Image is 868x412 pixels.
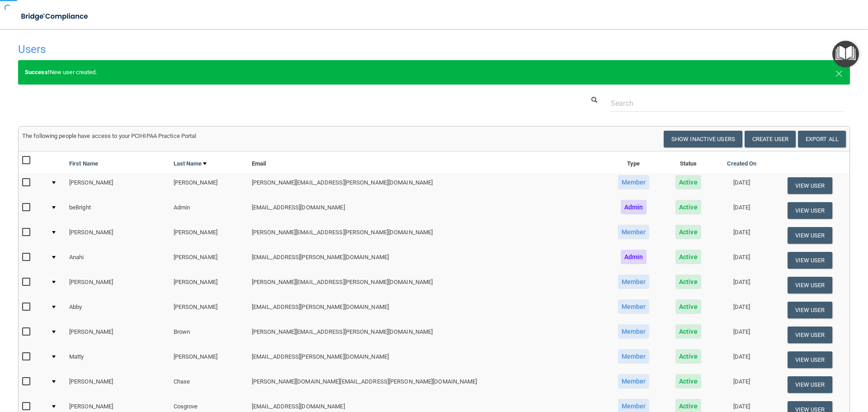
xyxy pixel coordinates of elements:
td: [PERSON_NAME] [170,248,248,273]
td: [PERSON_NAME] [66,273,170,298]
a: Created On [727,158,757,169]
td: Chase [170,372,248,397]
td: [DATE] [713,173,770,198]
button: View User [788,302,832,318]
td: [DATE] [713,322,770,347]
td: [PERSON_NAME] [170,223,248,248]
td: [DATE] [713,273,770,298]
td: [PERSON_NAME][EMAIL_ADDRESS][PERSON_NAME][DOMAIN_NAME] [248,322,604,347]
td: [EMAIL_ADDRESS][PERSON_NAME][DOMAIN_NAME] [248,248,604,273]
td: [DATE] [713,198,770,223]
button: View User [788,376,832,393]
span: Admin [621,200,647,214]
button: View User [788,252,832,269]
span: Admin [621,250,647,264]
span: The following people have access to your PCIHIPAA Practice Portal [22,133,197,139]
td: [EMAIL_ADDRESS][PERSON_NAME][DOMAIN_NAME] [248,347,604,372]
span: Active [675,175,701,189]
td: [DATE] [713,347,770,372]
button: View User [788,202,832,219]
td: [PERSON_NAME] [66,173,170,198]
a: Last Name [174,158,207,169]
th: Status [663,152,713,173]
input: Search [611,95,843,112]
span: Active [675,374,701,388]
div: New user created. [18,60,850,85]
td: [PERSON_NAME] [66,372,170,397]
button: Create User [745,131,796,147]
a: Export All [798,131,846,147]
td: [PERSON_NAME] [66,223,170,248]
span: Active [675,349,701,364]
td: [PERSON_NAME] [66,322,170,347]
span: Member [618,225,650,239]
td: [DATE] [713,372,770,397]
td: [EMAIL_ADDRESS][DOMAIN_NAME] [248,198,604,223]
td: [PERSON_NAME][EMAIL_ADDRESS][PERSON_NAME][DOMAIN_NAME] [248,223,604,248]
td: Abby [66,298,170,322]
td: beBright [66,198,170,223]
th: Email [248,152,604,173]
button: Open Resource Center [832,41,859,67]
td: Admin [170,198,248,223]
td: [PERSON_NAME] [170,347,248,372]
span: Member [618,299,650,314]
td: [EMAIL_ADDRESS][PERSON_NAME][DOMAIN_NAME] [248,298,604,322]
td: [PERSON_NAME] [170,273,248,298]
span: Member [618,374,650,388]
td: Anahi [66,248,170,273]
button: Show Inactive Users [664,131,742,147]
button: View User [788,277,832,294]
span: Member [618,349,650,364]
span: × [835,63,843,81]
button: View User [788,177,832,194]
td: Brown [170,322,248,347]
span: Member [618,275,650,289]
button: View User [788,351,832,368]
td: Matty [66,347,170,372]
td: [PERSON_NAME][EMAIL_ADDRESS][PERSON_NAME][DOMAIN_NAME] [248,173,604,198]
td: [DATE] [713,298,770,322]
img: bridge_compliance_login_screen.278c3ca4.svg [14,7,97,26]
button: Close [835,67,843,78]
th: Type [604,152,663,173]
td: [DATE] [713,223,770,248]
span: Active [675,299,701,314]
td: [DATE] [713,248,770,273]
span: Member [618,175,650,189]
span: Member [618,324,650,339]
span: Active [675,250,701,264]
td: [PERSON_NAME] [170,173,248,198]
a: First Name [69,158,98,169]
span: Active [675,200,701,214]
td: [PERSON_NAME][DOMAIN_NAME][EMAIL_ADDRESS][PERSON_NAME][DOMAIN_NAME] [248,372,604,397]
td: [PERSON_NAME] [170,298,248,322]
h4: Users [18,43,498,55]
button: View User [788,327,832,343]
span: Active [675,324,701,339]
td: [PERSON_NAME][EMAIL_ADDRESS][PERSON_NAME][DOMAIN_NAME] [248,273,604,298]
span: Active [675,275,701,289]
span: Active [675,225,701,239]
strong: Success! [25,69,50,76]
button: View User [788,227,832,244]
